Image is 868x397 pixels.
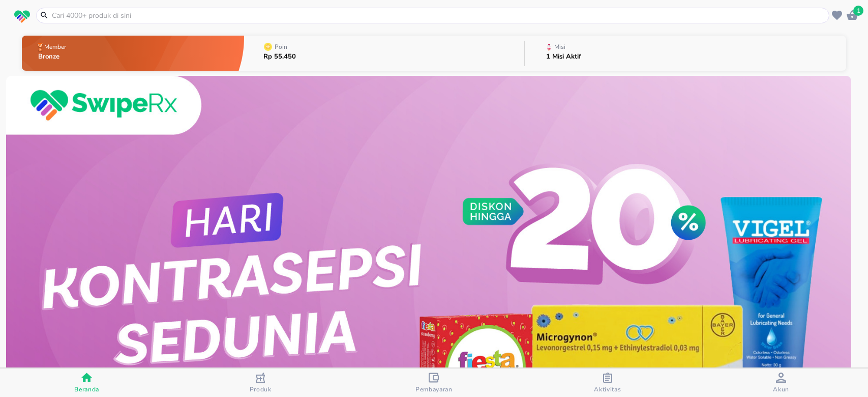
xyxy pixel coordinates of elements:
[244,33,524,73] button: PoinRp 55.450
[347,368,521,397] button: Pembayaran
[250,385,272,393] span: Produk
[263,53,296,60] p: Rp 55.450
[521,368,694,397] button: Aktivitas
[853,6,863,16] span: 1
[275,44,287,50] p: Poin
[546,53,581,60] p: 1 Misi Aktif
[695,368,868,397] button: Akun
[14,10,30,23] img: logo_swiperx_s.bd005f3b.svg
[173,368,347,397] button: Produk
[845,8,860,23] button: 1
[22,33,245,73] button: MemberBronze
[594,385,621,393] span: Aktivitas
[773,385,789,393] span: Akun
[554,44,565,50] p: Misi
[51,10,827,21] input: Cari 4000+ produk di sini
[44,44,66,50] p: Member
[74,385,99,393] span: Beranda
[38,53,68,60] p: Bronze
[415,385,453,393] span: Pembayaran
[525,33,846,73] button: Misi1 Misi Aktif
